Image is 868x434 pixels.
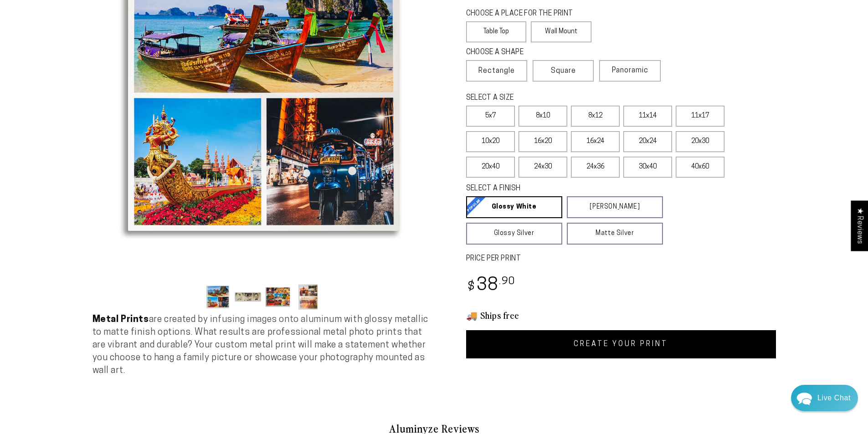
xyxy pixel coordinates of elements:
[466,47,585,58] legend: CHOOSE A SHAPE
[466,93,648,103] legend: SELECT A SIZE
[466,330,776,358] a: CREATE YOUR PRINT
[466,157,515,178] label: 20x40
[466,196,562,218] a: Glossy White
[817,385,851,411] div: Contact Us Directly
[466,184,641,194] legend: SELECT A FINISH
[851,200,868,251] div: Click to open Judge.me floating reviews tab
[567,223,663,245] a: Matte Silver
[676,131,724,152] label: 20x30
[466,21,527,42] label: Table Top
[466,131,515,152] label: 10x20
[466,9,583,19] legend: CHOOSE A PLACE FOR THE PRINT
[623,131,672,152] label: 20x24
[623,106,672,127] label: 11x14
[519,157,567,178] label: 24x30
[235,283,262,311] button: Load image 2 in gallery view
[551,66,576,77] span: Square
[531,21,591,42] label: Wall Mount
[519,106,567,127] label: 8x10
[676,157,724,178] label: 40x60
[467,281,475,293] span: $
[295,283,322,311] button: Load image 4 in gallery view
[499,276,515,287] sup: .90
[571,131,620,152] label: 16x24
[466,309,776,321] h3: 🚚 Ships free
[567,196,663,218] a: [PERSON_NAME]
[571,157,620,178] label: 24x36
[466,254,776,264] label: PRICE PER PRINT
[791,385,858,411] div: Chat widget toggle
[519,131,567,152] label: 16x20
[571,106,620,127] label: 8x12
[205,283,232,311] button: Load image 1 in gallery view
[478,66,515,77] span: Rectangle
[623,157,672,178] label: 30x40
[92,315,428,375] span: are created by infusing images onto aluminum with glossy metallic to matte finish options. What r...
[265,283,292,311] button: Load image 3 in gallery view
[612,67,648,74] span: Panoramic
[466,223,562,245] a: Glossy Silver
[92,315,149,324] strong: Metal Prints
[676,106,724,127] label: 11x17
[466,277,516,295] bdi: 38
[466,106,515,127] label: 5x7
